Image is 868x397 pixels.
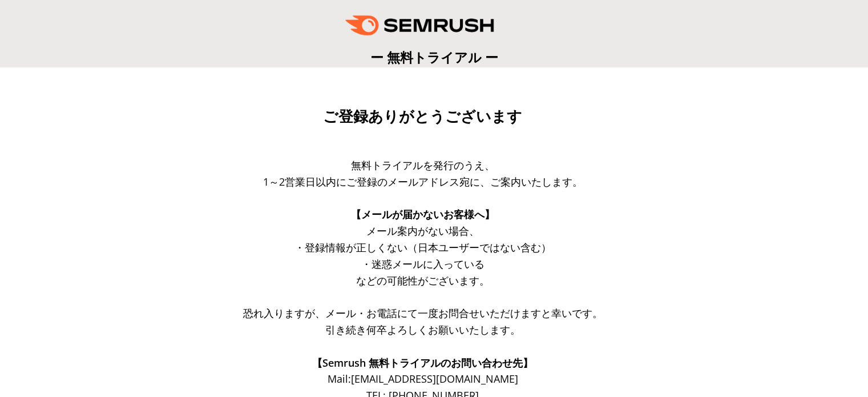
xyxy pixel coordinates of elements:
span: Mail: [EMAIL_ADDRESS][DOMAIN_NAME] [328,372,518,386]
span: 恐れ入りますが、メール・お電話にて一度お問合せいただけますと幸いです。 [243,306,603,320]
span: 無料トライアルを発行のうえ、 [351,158,495,172]
span: メール案内がない場合、 [366,224,479,238]
span: ー 無料トライアル ー [370,48,498,66]
span: 引き続き何卒よろしくお願いいたします。 [325,323,520,336]
span: などの可能性がございます。 [356,274,490,287]
span: ・登録情報が正しくない（日本ユーザーではない含む） [294,240,551,254]
span: ご登録ありがとうございます [323,108,522,125]
span: 【メールが届かないお客様へ】 [351,207,495,221]
span: 1～2営業日以内にご登録のメールアドレス宛に、ご案内いたします。 [263,175,583,189]
span: ・迷惑メールに入っている [361,257,485,271]
span: 【Semrush 無料トライアルのお問い合わせ先】 [312,356,533,370]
